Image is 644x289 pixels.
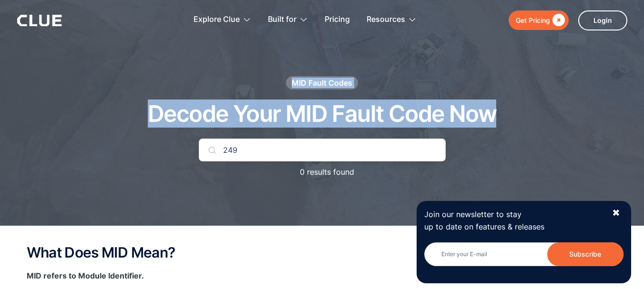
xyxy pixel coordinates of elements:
div: MID Fault Codes [292,78,352,88]
h1: Decode Your MID Fault Code Now [148,101,496,127]
p: Join our newsletter to stay up to date on features & releases [424,209,603,232]
div: Built for [268,5,296,35]
div: Explore Clue [194,5,240,35]
a: Pricing [325,5,350,35]
div: Get Pricing [516,14,550,26]
div: Explore Clue [194,5,251,35]
h2: What Does MID Mean? [27,245,618,260]
p: 0 results found [290,166,354,178]
a: Get Pricing [509,10,569,30]
input: Enter your E-mail [424,242,624,266]
div:  [550,14,565,26]
div: ✖ [612,207,620,219]
div: Built for [268,5,308,35]
div: Resources [367,5,417,35]
strong: MID refers to Module Identifier. [27,271,144,280]
a: Login [578,10,627,30]
div: Resources [367,5,405,35]
input: Search Your Code... [199,139,446,161]
input: Subscribe [547,242,624,266]
form: Newsletter [424,242,624,276]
